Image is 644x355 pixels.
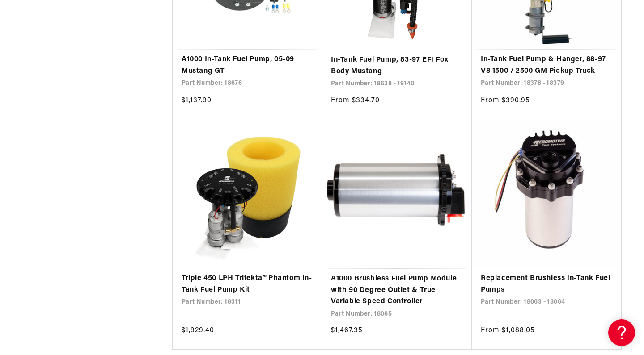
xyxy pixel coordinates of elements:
a: Replacement Brushless In-Tank Fuel Pumps [481,273,612,296]
a: A1000 Brushless Fuel Pump Module with 90 Degree Outlet & True Variable Speed Controller [331,273,463,308]
a: A1000 In-Tank Fuel Pump, 05-09 Mustang GT [182,54,313,77]
a: Triple 450 LPH Trifekta™ Phantom In-Tank Fuel Pump Kit [182,273,313,296]
a: In-Tank Fuel Pump, 83-97 EFI Fox Body Mustang [331,54,463,77]
a: In-Tank Fuel Pump & Hanger, 88-97 V8 1500 / 2500 GM Pickup Truck [481,54,612,77]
